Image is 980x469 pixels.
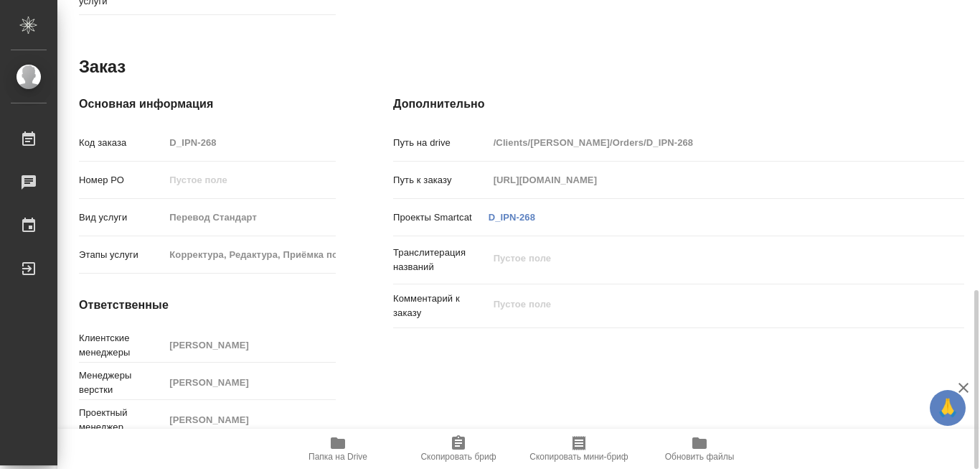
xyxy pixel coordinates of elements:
[164,372,336,393] input: Пустое поле
[79,297,336,314] h4: Ответственные
[393,136,489,150] p: Путь на drive
[529,452,628,462] span: Скопировать мини-бриф
[164,335,336,356] input: Пустое поле
[164,207,336,228] input: Пустое поле
[930,390,966,426] button: 🙏
[79,248,164,262] p: Этапы услуги
[79,406,164,435] p: Проектный менеджер
[79,368,164,397] p: Менеджеры верстки
[164,409,336,430] input: Пустое поле
[489,132,917,153] input: Пустое поле
[79,210,164,225] p: Вид услуги
[393,173,489,187] p: Путь к заказу
[79,55,126,78] h2: Заказ
[79,173,164,187] p: Номер РО
[79,96,336,113] h4: Основная информация
[639,429,760,469] button: Обновить файлы
[489,170,917,190] input: Пустое поле
[393,292,489,320] p: Комментарий к заказу
[398,429,519,469] button: Скопировать бриф
[164,132,336,153] input: Пустое поле
[308,452,367,462] span: Папка на Drive
[164,244,336,265] input: Пустое поле
[79,136,164,150] p: Код заказа
[519,429,639,469] button: Скопировать мини-бриф
[393,210,489,225] p: Проекты Smartcat
[393,96,964,113] h4: Дополнительно
[79,331,164,360] p: Клиентские менеджеры
[164,170,336,190] input: Пустое поле
[665,452,735,462] span: Обновить файлы
[393,246,489,274] p: Транслитерация названий
[936,393,960,423] span: 🙏
[420,452,496,462] span: Скопировать бриф
[489,212,535,223] a: D_IPN-268
[278,429,398,469] button: Папка на Drive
